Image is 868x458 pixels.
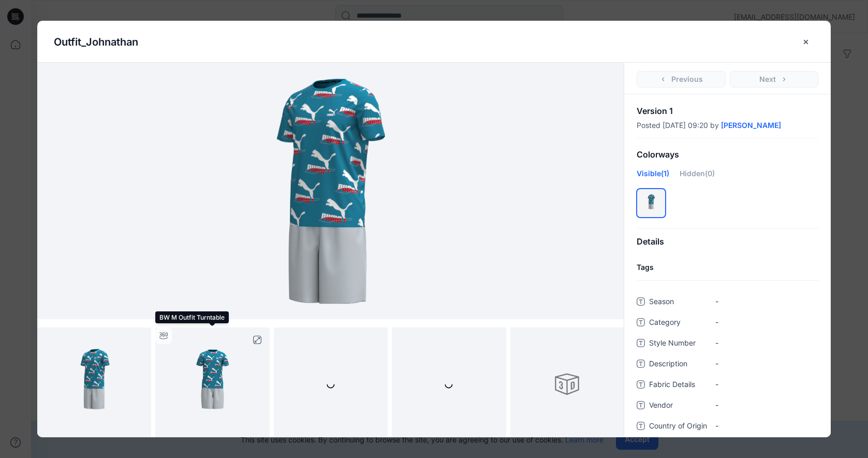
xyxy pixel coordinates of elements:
[649,378,711,393] span: Fabric Details
[715,337,818,348] span: -
[649,420,711,434] span: Country of Origin
[54,34,138,50] p: Outfit_Johnathan
[680,168,715,187] div: Hidden (0)
[249,332,266,348] button: full screen
[715,317,818,327] span: -
[37,327,151,441] img: BW M Outfit Colorway
[715,379,818,390] span: -
[624,263,831,272] h4: Tags
[637,121,818,130] div: Posted [DATE] 09:20 by
[637,189,666,218] div: Colorway 1
[798,34,814,50] button: close-btn
[649,337,711,351] span: Style Number
[637,168,669,187] div: Visible (1)
[637,107,818,115] p: Version 1
[721,121,781,130] a: [PERSON_NAME]
[155,327,269,441] img: BW M Outfit Turntable
[715,399,818,410] span: -
[649,399,711,413] span: Vendor
[715,296,818,307] span: -
[624,228,831,255] div: Details
[649,316,711,331] span: Category
[715,358,818,369] span: -
[649,357,711,372] span: Description
[715,420,818,431] span: -
[624,141,831,168] div: Colorways
[117,63,544,319] img: Outfit_Johnathan
[649,295,711,310] span: Season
